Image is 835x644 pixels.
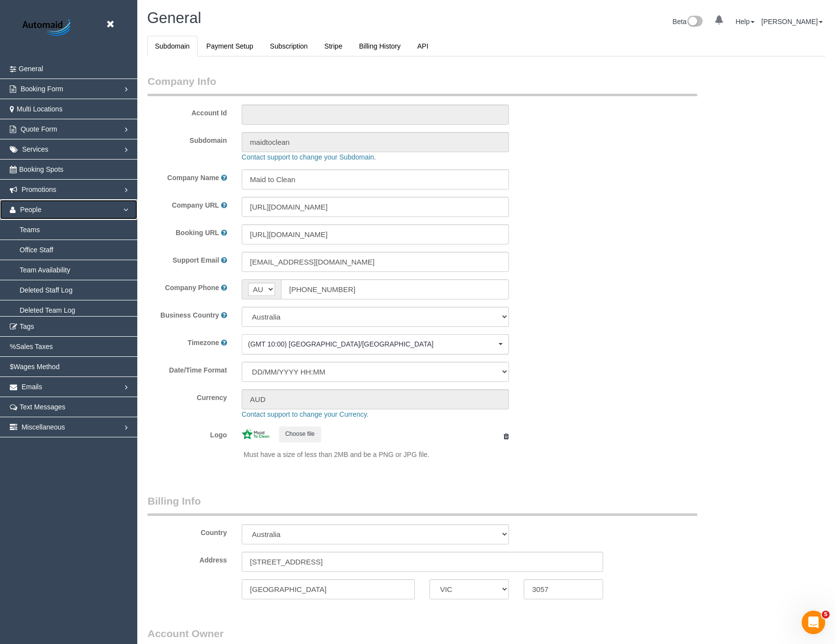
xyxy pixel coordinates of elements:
[686,16,703,28] img: New interface
[317,36,351,56] a: Stripe
[140,105,234,118] label: Account Id
[21,125,57,133] span: Quote Form
[17,105,62,113] span: Multi Locations
[200,555,227,565] label: Address
[242,334,509,354] ol: Choose Timezone
[22,145,49,153] span: Services
[409,36,436,56] a: API
[281,279,509,299] input: Phone
[188,338,219,348] label: Timezone
[176,228,219,238] label: Booking URL
[735,18,755,26] a: Help
[165,283,219,293] label: Company Phone
[140,427,234,440] label: Logo
[173,255,219,265] label: Support Email
[147,36,198,56] a: Subdomain
[242,579,415,599] input: City
[279,427,321,442] button: Choose file
[248,339,496,349] span: (GMT 10:00) [GEOGRAPHIC_DATA]/[GEOGRAPHIC_DATA]
[140,132,234,145] label: Subdomain
[201,528,227,537] label: Country
[761,18,823,26] a: [PERSON_NAME]
[524,579,603,599] input: Zip
[242,429,269,439] img: 367b4035868b057e955216826a9f17c862141b21.jpeg
[147,9,201,27] span: General
[234,409,799,419] div: Contact support to change your Currency.
[140,389,234,402] label: Currency
[140,362,234,375] label: Date/Time Format
[19,65,43,73] span: General
[160,310,219,320] label: Business Country
[167,173,219,183] label: Company Name
[242,334,509,354] button: (GMT 10:00) [GEOGRAPHIC_DATA]/[GEOGRAPHIC_DATA]
[199,36,261,56] a: Payment Setup
[673,18,703,26] a: Beta
[20,403,65,411] span: Text Messages
[22,186,56,193] span: Promotions
[16,343,52,350] span: Sales Taxes
[22,383,42,391] span: Emails
[19,165,63,173] span: Booking Spots
[234,152,799,162] div: Contact support to change your Subdomain.
[244,450,509,459] p: Must have a size of less than 2MB and be a PNG or JPG file.
[262,36,316,56] a: Subscription
[148,494,697,516] legend: Billing Info
[351,36,408,56] a: Billing History
[14,363,60,371] span: Wages Method
[22,423,65,431] span: Miscellaneous
[21,85,63,93] span: Booking Form
[20,206,42,214] span: People
[20,322,34,330] span: Tags
[148,74,697,96] legend: Company Info
[17,17,78,39] img: Automaid Logo
[802,611,825,634] iframe: Intercom live chat
[822,611,830,618] span: 5
[172,200,219,210] label: Company URL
